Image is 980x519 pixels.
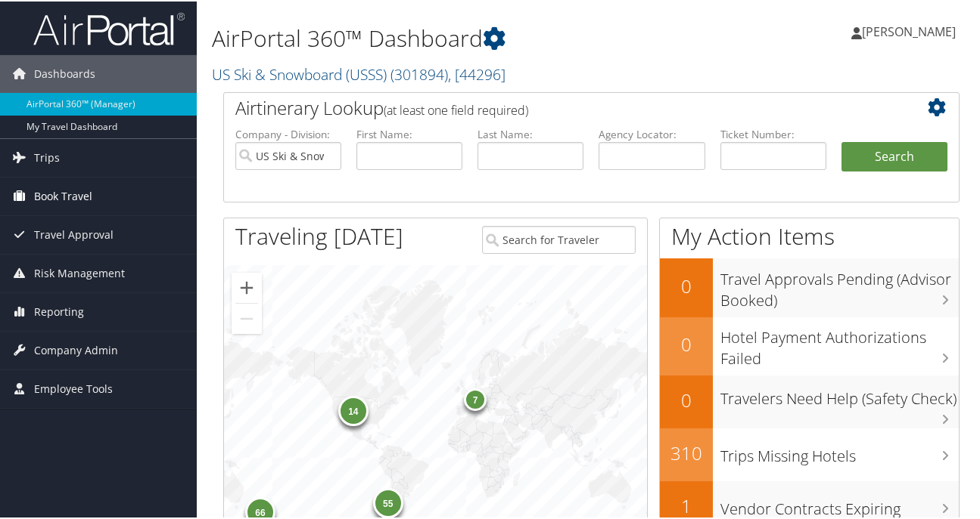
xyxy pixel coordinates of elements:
h2: 0 [660,330,713,356]
span: Travel Approval [34,215,114,252]
h1: AirPortal 360™ Dashboard [212,21,718,53]
label: First Name: [356,125,462,141]
span: Company Admin [34,330,118,368]
h3: Travel Approvals Pending (Advisor Booked) [720,260,959,310]
button: Zoom out [232,302,262,332]
label: Agency Locator: [599,125,705,141]
span: Reporting [34,292,84,329]
h2: 1 [660,492,713,517]
h3: Travelers Need Help (Safety Check) [720,379,959,408]
h1: My Action Items [660,219,959,251]
h3: Vendor Contracts Expiring [720,490,959,518]
h3: Hotel Payment Authorizations Failed [720,318,959,368]
img: airportal-logo.png [33,10,185,45]
span: ( 301894 ) [390,63,448,83]
a: 0Travelers Need Help (Safety Check) [660,374,959,427]
h1: Traveling [DATE] [235,219,403,251]
input: Search for Traveler [482,224,636,252]
a: 0Travel Approvals Pending (Advisor Booked) [660,257,959,315]
span: Employee Tools [34,369,113,406]
h2: 310 [660,439,713,465]
span: Dashboards [34,54,95,91]
span: Book Travel [34,176,92,214]
a: 310Trips Missing Hotels [660,427,959,480]
span: [PERSON_NAME] [862,22,956,39]
button: Search [842,141,947,171]
span: Risk Management [34,253,125,291]
div: 55 [372,487,403,517]
label: Ticket Number: [720,125,826,141]
h2: 0 [660,386,713,412]
label: Company - Division: [235,125,341,141]
label: Last Name: [478,125,583,141]
span: , [ 44296 ] [448,63,506,83]
div: 14 [338,394,369,425]
h3: Trips Missing Hotels [720,437,959,465]
div: 7 [464,387,487,409]
span: (at least one field required) [384,100,528,117]
h2: Airtinerary Lookup [235,94,886,119]
span: Trips [34,137,60,175]
a: US Ski & Snowboard (USSS) [212,63,506,83]
button: Zoom in [232,271,262,301]
a: [PERSON_NAME] [851,8,971,53]
a: 0Hotel Payment Authorizations Failed [660,316,959,374]
h2: 0 [660,272,713,298]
